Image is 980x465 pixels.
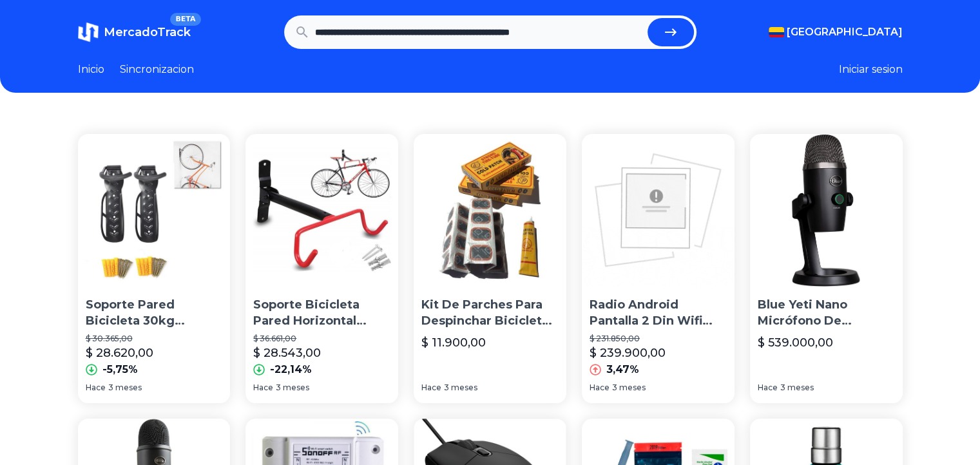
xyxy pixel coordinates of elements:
[78,62,104,77] a: Inicio
[769,27,784,37] img: Colombia
[253,344,321,362] p: $ 28.543,00
[590,344,666,362] p: $ 239.900,00
[780,383,814,393] span: 3 meses
[414,134,566,287] img: Kit De Parches Para Despinchar Bicicletas 48 Parches
[590,297,727,329] p: Radio Android Pantalla 2 Din Wifi Gps Waze 2 Din Con Cámara
[245,134,398,403] a: Soporte Bicicleta Pared Horizontal Certificado 30kg ObsequioSoporte Bicicleta Pared Horizontal Ce...
[758,334,833,352] p: $ 539.000,00
[758,383,778,393] span: Hace
[78,22,191,43] a: MercadoTrackBETA
[421,297,559,329] p: Kit De Parches Para Despinchar Bicicletas 48 Parches
[750,134,903,403] a: Blue Yeti Nano Micrófono De Escritorio Usb Con SoporteBlue Yeti Nano Micrófono De Escritorio Usb ...
[104,25,191,39] span: MercadoTrack
[270,362,312,377] p: -22,14%
[582,134,735,287] img: Radio Android Pantalla 2 Din Wifi Gps Waze 2 Din Con Cámara
[108,383,142,393] span: 3 meses
[590,334,727,344] p: $ 231.850,00
[444,383,477,393] span: 3 meses
[421,383,441,393] span: Hace
[78,134,231,403] a: Soporte Pared Bicicleta 30kg Original 2 Unid Torni +obsequioSoporte Pared Bicicleta 30kg Original...
[78,134,231,287] img: Soporte Pared Bicicleta 30kg Original 2 Unid Torni +obsequio
[120,62,194,77] a: Sincronizacion
[78,22,99,43] img: MercadoTrack
[750,134,903,287] img: Blue Yeti Nano Micrófono De Escritorio Usb Con Soporte
[421,334,486,352] p: $ 11.900,00
[758,297,895,329] p: Blue Yeti Nano Micrófono De Escritorio Usb Con Soporte
[276,383,309,393] span: 3 meses
[590,383,610,393] span: Hace
[769,24,903,40] button: [GEOGRAPHIC_DATA]
[839,62,903,77] button: Iniciar sesion
[170,13,200,26] span: BETA
[582,134,735,403] a: Radio Android Pantalla 2 Din Wifi Gps Waze 2 Din Con CámaraRadio Android Pantalla 2 Din Wifi Gps ...
[787,24,903,40] span: [GEOGRAPHIC_DATA]
[253,297,390,329] p: Soporte Bicicleta Pared Horizontal Certificado 30kg Obsequio
[86,383,106,393] span: Hace
[245,134,398,287] img: Soporte Bicicleta Pared Horizontal Certificado 30kg Obsequio
[612,383,646,393] span: 3 meses
[102,362,138,377] p: -5,75%
[86,334,223,344] p: $ 30.365,00
[606,362,639,377] p: 3,47%
[253,383,273,393] span: Hace
[253,334,390,344] p: $ 36.661,00
[86,344,153,362] p: $ 28.620,00
[414,134,566,403] a: Kit De Parches Para Despinchar Bicicletas 48 ParchesKit De Parches Para Despinchar Bicicletas 48 ...
[86,297,223,329] p: Soporte Pared Bicicleta 30kg Original 2 Unid Torni +obsequio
